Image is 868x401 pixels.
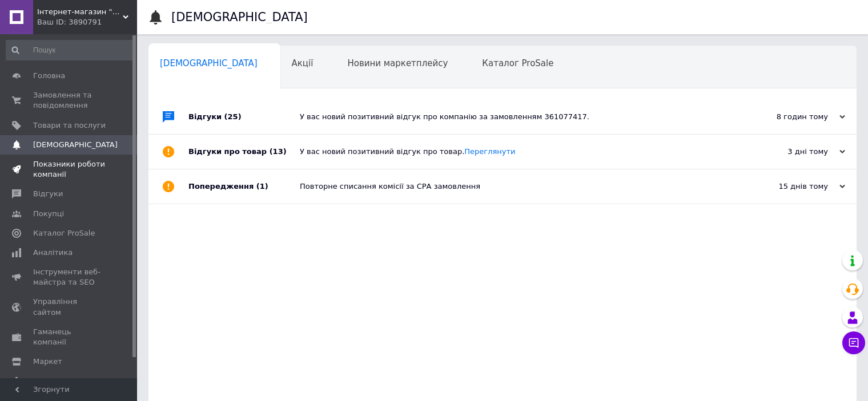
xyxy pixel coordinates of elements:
div: У вас новий позитивний відгук про компанію за замовленням 361077417. [300,112,731,122]
span: Товари та послуги [33,120,106,131]
input: Пошук [6,40,135,60]
span: (13) [270,147,287,156]
span: Каталог ProSale [33,228,95,238]
h1: [DEMOGRAPHIC_DATA] [171,10,308,24]
div: Відгуки [188,100,300,134]
div: Попередження [188,169,300,204]
span: Гаманець компанії [33,327,106,347]
span: Інтернет-магазин "ELEGRANTIK" [37,7,123,17]
span: [DEMOGRAPHIC_DATA] [33,140,118,150]
span: Показники роботи компанії [33,159,106,180]
div: 3 дні тому [731,147,845,157]
span: (25) [224,112,242,121]
div: У вас новий позитивний відгук про товар. [300,147,731,157]
span: Каталог ProSale [482,58,553,68]
div: 8 годин тому [731,112,845,122]
div: 15 днів тому [731,181,845,192]
span: (1) [256,182,268,191]
span: [DEMOGRAPHIC_DATA] [160,58,258,68]
button: Чат з покупцем [842,331,865,354]
span: Акції [292,58,314,68]
span: Маркет [33,357,62,367]
span: Покупці [33,209,64,219]
div: Відгуки про товар [188,135,300,169]
span: Відгуки [33,189,63,199]
span: Налаштування [33,376,91,386]
div: Повторне списання комісії за СРА замовлення [300,181,731,192]
span: Управління сайтом [33,297,106,317]
span: Головна [33,71,65,81]
a: Переглянути [464,147,515,156]
span: Аналітика [33,248,73,258]
span: Інструменти веб-майстра та SEO [33,267,106,287]
span: Новини маркетплейсу [347,58,448,68]
span: Замовлення та повідомлення [33,90,106,111]
div: Ваш ID: 3890791 [37,17,137,27]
